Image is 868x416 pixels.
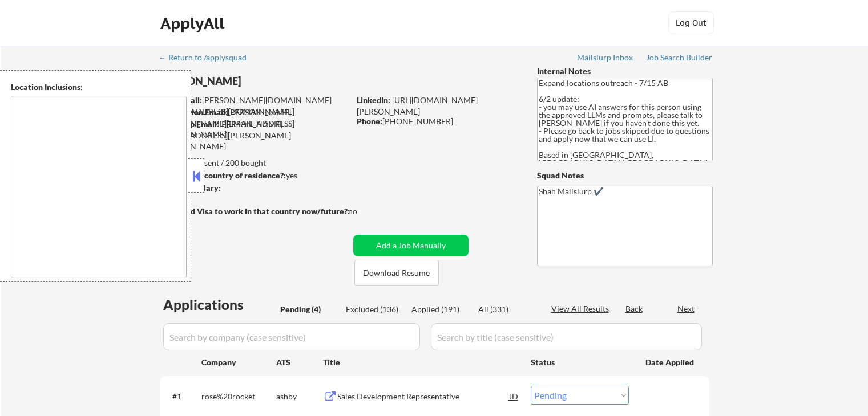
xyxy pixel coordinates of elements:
[411,304,469,315] div: Applied (191)
[160,206,350,216] strong: Will need Visa to work in that country now/future?:
[159,170,346,181] div: yes
[346,304,403,315] div: Excluded (136)
[160,14,228,33] div: ApplyAll
[159,54,257,62] div: ← Return to /applysquad
[478,304,535,315] div: All (331)
[201,391,276,402] div: rose%20rocket
[625,303,644,315] div: Back
[201,357,276,368] div: Company
[531,352,629,372] div: Status
[668,11,714,34] button: Log Out
[11,81,187,93] div: Location Inclusions:
[508,386,520,406] div: JD
[337,391,510,402] div: Sales Development Representative
[160,74,394,88] div: [PERSON_NAME]
[159,157,349,169] div: 191 sent / 200 bought
[537,66,713,77] div: Internal Notes
[537,170,713,181] div: Squad Notes
[677,303,696,315] div: Next
[172,391,192,402] div: #1
[160,119,349,152] div: [PERSON_NAME][EMAIL_ADDRESS][PERSON_NAME][DOMAIN_NAME]
[276,391,323,402] div: ashby
[159,170,286,180] strong: Can work in country of residence?:
[551,303,612,315] div: View All Results
[276,357,323,368] div: ATS
[348,206,381,217] div: no
[160,95,349,117] div: [PERSON_NAME][DOMAIN_NAME][EMAIL_ADDRESS][DOMAIN_NAME]
[163,298,276,312] div: Applications
[645,357,696,368] div: Date Applied
[160,107,349,140] div: [PERSON_NAME][DOMAIN_NAME][EMAIL_ADDRESS][DOMAIN_NAME]
[353,235,469,256] button: Add a Job Manually
[280,304,337,315] div: Pending (4)
[577,53,634,64] a: Mailslurp Inbox
[163,323,420,350] input: Search by company (case sensitive)
[357,95,478,116] a: [URL][DOMAIN_NAME][PERSON_NAME]
[357,116,518,127] div: [PHONE_NUMBER]
[431,323,702,350] input: Search by title (case sensitive)
[159,53,257,64] a: ← Return to /applysquad
[354,260,439,286] button: Download Resume
[357,116,382,126] strong: Phone:
[646,54,713,62] div: Job Search Builder
[577,54,634,62] div: Mailslurp Inbox
[323,357,520,368] div: Title
[357,95,390,105] strong: LinkedIn:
